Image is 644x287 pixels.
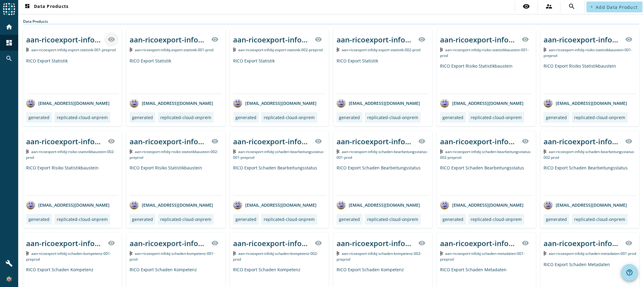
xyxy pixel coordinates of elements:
span: Kafka Topic: aan-ricoexport-infobj-schaden-bearbeitungsstatus-002-prod [544,149,635,160]
img: Kafka Topic: aan-ricoexport-infobj-schaden-metadaten-001-prod [544,251,546,255]
div: RICO Export Statistik [337,58,429,94]
span: Kafka Topic: aan-ricoexport-infobj-export-statistik-001-preprod [31,47,116,52]
div: RICO Export Schaden Bearbeitungsstatus [337,165,429,195]
span: Kafka Topic: aan-ricoexport-infobj-schaden-bearbeitungsstatus-002-preprod [440,149,531,160]
div: generated [442,115,463,120]
div: generated [236,216,256,222]
div: [EMAIL_ADDRESS][DOMAIN_NAME] [337,98,420,108]
div: RICO Export Risiko Statistikbaustein [440,63,533,94]
div: aan-ricoexport-infobj-schaden-metadaten-001-_stage_ [440,238,518,248]
img: Kafka Topic: aan-ricoexport-infobj-schaden-bearbeitungsstatus-002-preprod [440,149,443,154]
mat-icon: visibility [315,239,322,247]
div: RICO Export Schaden Bearbeitungsstatus [440,165,533,195]
div: replicated-cloud-onprem [367,115,418,120]
mat-icon: visibility [108,239,115,247]
img: Kafka Topic: aan-ricoexport-infobj-export-statistik-002-preprod [233,48,236,52]
div: generated [339,216,360,222]
mat-icon: visibility [418,138,425,145]
mat-icon: visibility [211,239,219,247]
mat-icon: visibility [523,3,530,10]
span: Kafka Topic: aan-ricoexport-infobj-risiko-statistikbaustein-001-preprod [544,47,632,58]
div: generated [339,115,360,120]
div: [EMAIL_ADDRESS][DOMAIN_NAME] [337,200,420,209]
mat-icon: search [5,55,13,62]
mat-icon: visibility [108,138,115,145]
span: Kafka Topic: aan-ricoexport-infobj-risiko-statistikbaustein-002-preprod [130,149,218,160]
img: Kafka Topic: aan-ricoexport-infobj-risiko-statistikbaustein-001-preprod [544,48,546,52]
span: Kafka Topic: aan-ricoexport-infobj-export-statistik-002-prod [342,47,420,52]
div: aan-ricoexport-infobj-schaden-kompetenz-002-_stage_ [233,238,311,248]
div: RICO Export Statistik [26,58,119,94]
div: replicated-cloud-onprem [57,115,108,120]
div: generated [132,216,153,222]
span: Kafka Topic: aan-ricoexport-infobj-schaden-kompetenz-001-prod [130,251,215,262]
span: Kafka Topic: aan-ricoexport-infobj-risiko-statistikbaustein-002-prod [26,149,115,160]
div: aan-ricoexport-infobj-export-statistik-002-_stage_ [233,35,311,45]
img: spoud-logo.svg [3,3,15,15]
div: aan-ricoexport-infobj-schaden-bearbeitungsstatus-001-_stage_ [233,136,311,146]
div: aan-ricoexport-infobj-schaden-kompetenz-001-_stage_ [26,238,104,248]
img: Kafka Topic: aan-ricoexport-infobj-schaden-bearbeitungsstatus-001-preprod [233,149,236,154]
div: aan-ricoexport-infobj-export-statistik-001-_stage_ [26,35,104,45]
mat-icon: add [590,5,593,8]
div: generated [546,115,567,120]
img: avatar [130,98,139,108]
div: aan-ricoexport-infobj-risiko-statistikbaustein-001-_stage_ [544,35,622,45]
mat-icon: visibility [522,239,529,247]
div: aan-ricoexport-infobj-risiko-statistikbaustein-001-_stage_ [440,35,518,45]
mat-icon: visibility [625,138,632,145]
div: RICO Export Risiko Statistikbaustein [544,63,636,94]
img: Kafka Topic: aan-ricoexport-infobj-schaden-kompetenz-002-preprod [337,251,339,255]
img: Kafka Topic: aan-ricoexport-infobj-export-statistik-002-prod [337,48,339,52]
div: replicated-cloud-onprem [160,115,211,120]
div: Data Products [23,19,639,24]
img: avatar [233,200,242,209]
img: avatar [337,98,346,108]
div: RICO Export Statistik [130,58,222,94]
span: Kafka Topic: aan-ricoexport-infobj-schaden-kompetenz-002-prod [233,251,318,262]
mat-icon: visibility [522,36,529,43]
div: [EMAIL_ADDRESS][DOMAIN_NAME] [233,98,317,108]
img: Kafka Topic: aan-ricoexport-infobj-schaden-kompetenz-002-prod [233,251,236,255]
span: Kafka Topic: aan-ricoexport-infobj-schaden-bearbeitungsstatus-001-prod [337,149,428,160]
span: Add Data Product [596,4,638,10]
span: Kafka Topic: aan-ricoexport-infobj-schaden-metadaten-001-prod [549,251,636,256]
img: Kafka Topic: aan-ricoexport-infobj-schaden-bearbeitungsstatus-001-prod [337,149,339,154]
div: aan-ricoexport-infobj-risiko-statistikbaustein-002-_stage_ [26,136,104,146]
div: [EMAIL_ADDRESS][DOMAIN_NAME] [233,200,317,209]
div: [EMAIL_ADDRESS][DOMAIN_NAME] [130,200,213,209]
img: Kafka Topic: aan-ricoexport-infobj-export-statistik-001-prod [130,48,132,52]
span: Kafka Topic: aan-ricoexport-infobj-export-statistik-001-prod [135,47,213,52]
span: Kafka Topic: aan-ricoexport-infobj-export-statistik-002-preprod [238,47,323,52]
img: avatar [26,98,35,108]
div: replicated-cloud-onprem [574,216,625,222]
img: Kafka Topic: aan-ricoexport-infobj-schaden-kompetenz-001-preprod [26,251,29,255]
mat-icon: visibility [315,36,322,43]
div: aan-ricoexport-infobj-export-statistik-001-_stage_ [130,35,208,45]
div: RICO Export Schaden Bearbeitungsstatus [544,165,636,195]
div: generated [29,115,49,120]
mat-icon: dashboard [24,3,31,11]
mat-icon: home [5,23,13,31]
mat-icon: supervisor_account [545,3,553,10]
div: [EMAIL_ADDRESS][DOMAIN_NAME] [26,98,110,108]
mat-icon: visibility [108,36,115,43]
div: [EMAIL_ADDRESS][DOMAIN_NAME] [544,200,627,209]
div: [EMAIL_ADDRESS][DOMAIN_NAME] [544,98,627,108]
div: replicated-cloud-onprem [471,216,522,222]
img: avatar [337,200,346,209]
div: generated [546,216,567,222]
span: Kafka Topic: aan-ricoexport-infobj-schaden-bearbeitungsstatus-001-preprod [233,149,324,160]
div: aan-ricoexport-infobj-export-statistik-002-_stage_ [337,35,415,45]
img: avatar [233,98,242,108]
img: Kafka Topic: aan-ricoexport-infobj-risiko-statistikbaustein-001-prod [440,48,443,52]
img: avatar [26,200,35,209]
img: avatar [440,200,449,209]
img: avatar [544,98,553,108]
mat-icon: search [568,3,575,10]
img: Kafka Topic: aan-ricoexport-infobj-risiko-statistikbaustein-002-preprod [130,149,132,154]
mat-icon: dashboard [5,39,13,46]
div: aan-ricoexport-infobj-schaden-bearbeitungsstatus-001-_stage_ [337,136,415,146]
div: generated [29,216,49,222]
span: Kafka Topic: aan-ricoexport-infobj-schaden-metadaten-001-preprod [440,251,525,262]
